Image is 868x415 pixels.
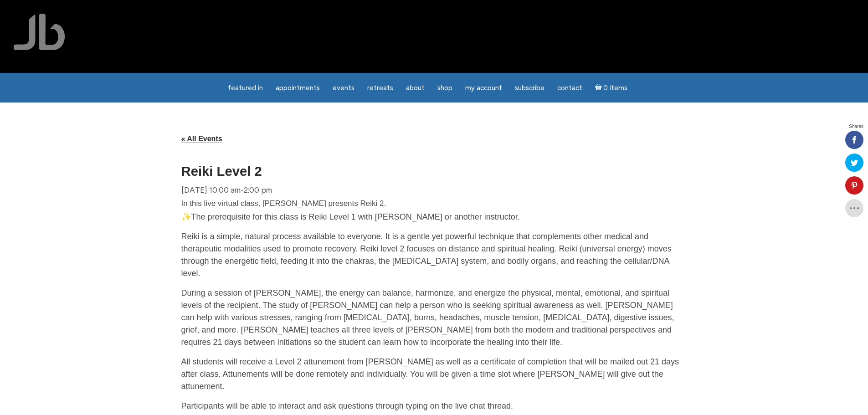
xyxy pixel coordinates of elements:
p: ✨The prerequisite for this class is Reiki Level 1 with [PERSON_NAME] or another instructor. [181,211,687,223]
p: Participants will be able to interact and ask questions through typing on the live chat thread. [181,400,687,412]
a: Retreats [362,79,399,97]
a: Subscribe [509,79,550,97]
a: Contact [552,79,588,97]
p: All students will receive a Level 2 attunement from [PERSON_NAME] as well as a certificate of com... [181,356,687,393]
span: Retreats [367,84,393,92]
a: featured in [222,79,268,97]
span: Appointments [276,84,320,92]
a: Events [327,79,360,97]
span: Subscribe [515,84,544,92]
h1: Reiki Level 2 [181,164,687,178]
span: Events [333,84,354,92]
span: My Account [465,84,502,92]
a: My Account [460,79,508,97]
p: During a session of [PERSON_NAME], the energy can balance, harmonize, and energize the physical, ... [181,287,687,348]
div: - [181,183,272,197]
a: Cart0 items [590,78,633,97]
span: 0 items [603,85,627,92]
p: Reiki is a simple, natural process available to everyone. It is a gentle yet powerful technique t... [181,231,687,280]
a: « All Events [181,135,222,143]
span: featured in [228,84,263,92]
span: Shares [849,124,863,129]
span: [DATE] 10:00 am [181,185,241,195]
div: In this live virtual class, [PERSON_NAME] presents Reiki 2. [181,197,687,211]
span: 2:00 pm [244,185,272,195]
span: About [406,84,425,92]
span: Shop [437,84,452,92]
a: About [401,79,430,97]
i: Cart [595,84,604,92]
img: Jamie Butler. The Everyday Medium [14,14,65,50]
span: Contact [557,84,582,92]
a: Shop [432,79,458,97]
a: Appointments [270,79,325,97]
